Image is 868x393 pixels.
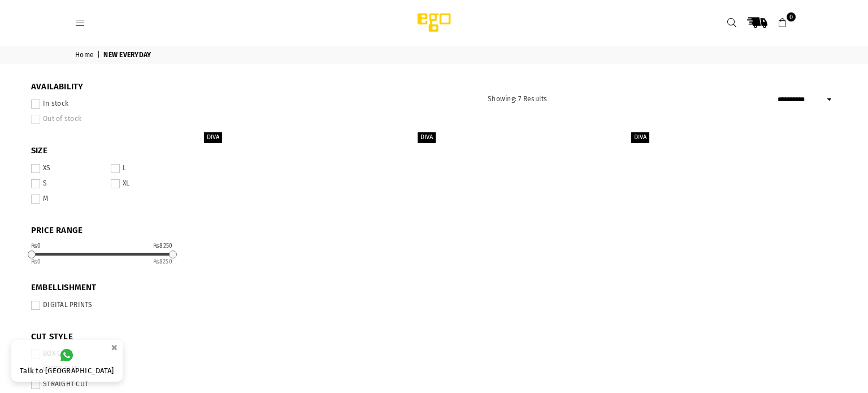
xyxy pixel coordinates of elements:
label: In stock [31,100,184,109]
label: DIGITAL PRINTS [31,301,184,310]
label: XL [111,179,184,188]
span: | [97,51,102,60]
a: Search [722,12,742,33]
span: SIZE [31,145,184,157]
a: Talk to [GEOGRAPHIC_DATA] [11,340,123,382]
span: PRICE RANGE [31,225,184,236]
label: Diva [204,132,222,143]
label: STRAIGHT CUT [31,380,184,389]
a: Home [75,51,96,60]
a: Menu [70,18,90,27]
div: ₨8250 [153,243,172,249]
ins: 8250 [153,258,172,265]
span: Showing: 7 Results [488,95,548,103]
label: M [31,195,104,204]
label: L [111,164,184,173]
span: 0 [787,12,796,21]
nav: breadcrumbs [67,46,801,64]
button: × [107,338,121,357]
label: S [31,179,104,188]
label: Diva [631,132,649,143]
div: ₨0 [31,243,41,249]
label: Out of stock [31,115,184,124]
span: CUT STYLE [31,331,184,343]
a: 0 [772,12,793,33]
ins: 0 [31,258,41,265]
span: Availability [31,81,184,93]
label: Diva [418,132,436,143]
img: Ego [386,11,482,34]
span: NEW EVERYDAY [103,51,153,60]
span: EMBELLISHMENT [31,282,184,293]
label: XS [31,164,104,173]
